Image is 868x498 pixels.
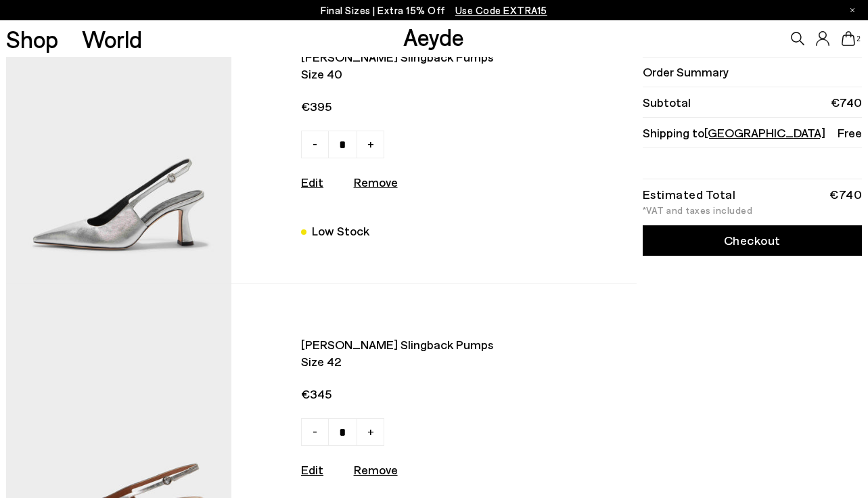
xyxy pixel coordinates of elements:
li: Order Summary [643,57,863,87]
p: Final Sizes | Extra 15% Off [321,2,547,19]
u: Remove [354,462,398,477]
span: Navigate to /collections/ss25-final-sizes [455,4,547,16]
a: Edit [301,462,323,477]
div: *VAT and taxes included [643,206,863,215]
a: 2 [842,31,855,46]
li: Subtotal [643,87,863,118]
img: AEYDE-FERNANDA-LAMINATED-NAPPA-LEATHER-SILVER-1_4a89b449-fdde-4e0e-91ac-ac0a3e1f5cd6_580x.jpg [6,5,232,284]
span: €345 [301,386,547,403]
span: €740 [831,94,862,111]
u: Remove [354,175,398,189]
span: + [367,135,374,152]
span: Size 42 [301,353,547,370]
a: Checkout [643,225,863,256]
div: €740 [829,189,862,199]
div: Low Stock [312,222,369,240]
div: Estimated Total [643,189,736,199]
a: - [301,131,329,158]
a: Edit [301,175,323,189]
span: + [367,423,374,439]
a: + [357,418,384,446]
a: - [301,418,329,446]
span: 2 [855,35,862,43]
span: [GEOGRAPHIC_DATA] [704,125,825,140]
span: €395 [301,98,547,115]
span: [PERSON_NAME] slingback pumps [301,336,547,353]
a: + [357,131,384,158]
span: Size 40 [301,66,547,83]
span: [PERSON_NAME] slingback pumps [301,49,547,66]
span: - [313,135,317,152]
a: Shop [6,27,58,51]
a: World [82,27,142,51]
span: Shipping to [643,124,825,141]
span: - [313,423,317,439]
a: Aeyde [403,22,464,51]
span: Free [838,124,862,141]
